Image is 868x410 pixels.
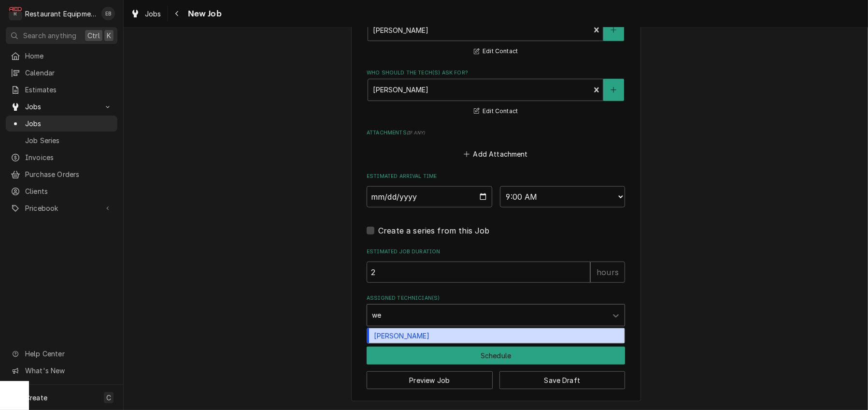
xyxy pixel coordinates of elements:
[127,6,165,22] a: Jobs
[107,30,111,41] span: K
[6,346,117,362] a: Go to Help Center
[9,7,22,20] div: R
[170,6,185,21] button: Navigate back
[603,79,624,101] button: Create New Contact
[185,7,222,20] span: New Job
[6,116,117,132] a: Jobs
[25,9,96,19] div: Restaurant Equipment Diagnostics
[6,166,117,182] a: Purchase Orders
[6,200,117,216] a: Go to Pricebook
[25,135,113,146] span: Job Series
[6,149,117,165] a: Invoices
[367,365,625,389] div: Button Group Row
[6,132,117,148] a: Job Series
[367,129,625,161] div: Attachments
[25,85,113,95] span: Estimates
[367,173,625,180] label: Estimated Arrival Time
[367,294,625,326] div: Assigned Technician(s)
[25,169,113,179] span: Purchase Orders
[378,225,490,236] label: Create a series from this Job
[25,152,113,162] span: Invoices
[367,347,625,365] button: Schedule
[590,262,625,283] div: hours
[500,186,626,207] select: Time Select
[367,69,625,117] div: Who should the tech(s) ask for?
[367,186,492,207] input: Date
[25,102,98,112] span: Jobs
[23,30,76,41] span: Search anything
[367,248,625,282] div: Estimated Job Duration
[367,328,625,343] div: [PERSON_NAME]
[367,347,625,365] div: Button Group Row
[6,65,117,81] a: Calendar
[6,183,117,199] a: Clients
[25,51,113,61] span: Home
[603,19,624,41] button: Create New Contact
[25,186,113,196] span: Clients
[87,30,100,41] span: Ctrl
[25,68,113,78] span: Calendar
[6,27,117,44] button: Search anythingCtrlK
[367,69,625,77] label: Who should the tech(s) ask for?
[472,45,519,58] button: Edit Contact
[9,7,22,20] div: Restaurant Equipment Diagnostics's Avatar
[25,118,113,129] span: Jobs
[367,248,625,256] label: Estimated Job Duration
[101,7,115,20] div: Emily Bird's Avatar
[367,347,625,389] div: Button Group
[611,27,616,33] svg: Create New Contact
[106,393,111,403] span: C
[25,349,112,359] span: Help Center
[367,371,493,389] button: Preview Job
[499,371,626,389] button: Save Draft
[367,10,625,58] div: Who called in this service?
[6,48,117,64] a: Home
[462,147,530,161] button: Add Attachment
[6,82,117,98] a: Estimates
[367,129,625,137] label: Attachments
[25,394,47,402] span: Create
[6,99,117,115] a: Go to Jobs
[367,173,625,207] div: Estimated Arrival Time
[145,9,161,19] span: Jobs
[25,203,98,213] span: Pricebook
[472,105,519,117] button: Edit Contact
[6,363,117,379] a: Go to What's New
[101,7,115,20] div: EB
[367,294,625,302] label: Assigned Technician(s)
[407,130,425,135] span: ( if any )
[25,366,112,376] span: What's New
[611,87,616,93] svg: Create New Contact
